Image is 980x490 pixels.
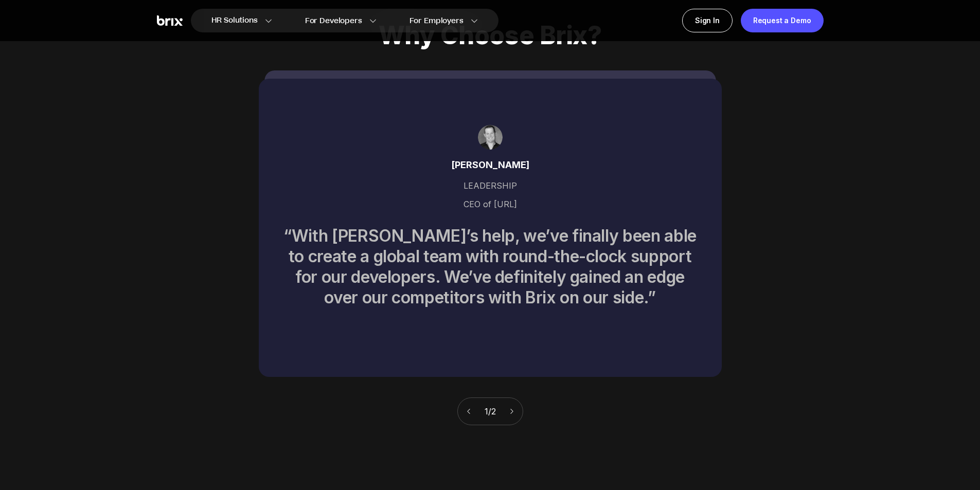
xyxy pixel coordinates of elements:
[283,172,697,199] div: LEADERSHIP
[283,199,697,209] div: CEO of [URL]
[457,397,523,425] div: 1 / 2
[157,15,183,26] img: Brix Logo
[305,15,362,26] span: For Developers
[682,9,733,32] a: Sign In
[283,158,697,172] div: [PERSON_NAME]
[409,15,464,26] span: For Employers
[211,12,258,29] span: HR Solutions
[741,9,824,32] a: Request a Demo
[157,21,824,50] h2: Why Choose Brix?
[283,226,697,308] div: “With [PERSON_NAME]’s help, we’ve finally been able to create a global team with round-the-clock ...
